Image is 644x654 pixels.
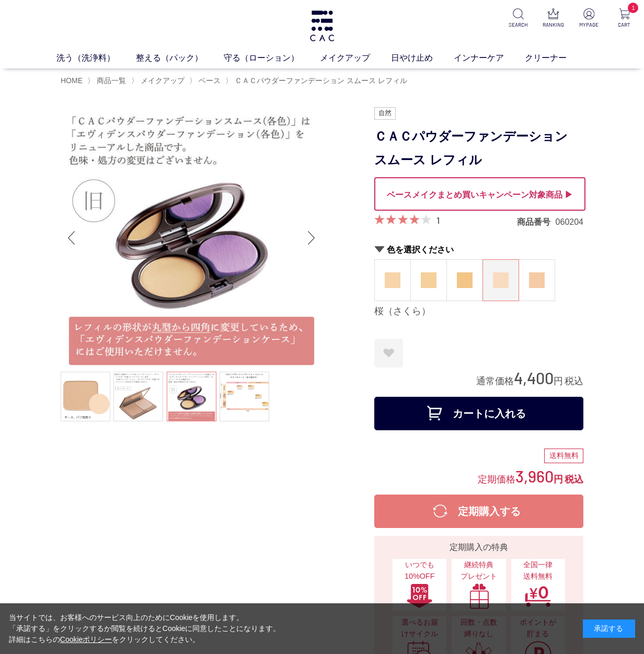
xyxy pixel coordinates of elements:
img: 全国一律送料無料 [524,583,551,609]
img: 自然 [374,107,396,120]
span: 商品一覧 [97,76,126,85]
li: 〉 [87,76,129,86]
span: 1 [628,3,638,13]
a: 商品一覧 [95,76,126,85]
button: カートに入れる [374,397,583,430]
a: HOME [61,76,83,85]
dt: 商品番号 [517,216,556,227]
span: 税込 [565,474,583,485]
a: Cookieポリシー [60,635,112,644]
div: 当サイトでは、お客様へのサービス向上のためにCookieを使用します。 「承諾する」をクリックするか閲覧を続けるとCookieに同意したことになります。 詳細はこちらの をクリックしてください。 [9,612,281,645]
li: 〉 [189,76,223,86]
dl: 小麦（こむぎ） [446,259,483,301]
a: 生成（きなり） [375,260,410,301]
span: 定期価格 [478,473,515,485]
a: メイクアップ [320,52,391,64]
a: 小麦（こむぎ） [447,260,482,301]
span: ＣＡＣパウダーファンデーション スムース レフィル [235,76,407,85]
div: 承諾する [583,619,635,638]
span: 継続特典 プレゼント [457,559,500,582]
img: logo [308,10,336,41]
a: メイクアップ [139,76,185,85]
span: メイクアップ [141,76,185,85]
div: 桜（さくら） [374,305,583,318]
a: 整える（パック） [136,52,224,64]
button: 定期購入する [374,495,583,528]
a: インナーケア [454,52,525,64]
span: 円 [554,474,563,485]
a: 日やけ止め [391,52,454,64]
img: 桜（さくら） [493,272,509,288]
span: ベース [199,76,221,85]
img: ＣＡＣパウダーファンデーション スムース レフィル 桜（さくら） [61,107,322,369]
dl: 薄紅（うすべに） [519,259,555,301]
a: RANKING [542,8,565,29]
p: RANKING [542,21,565,29]
h1: ＣＡＣパウダーファンデーション スムース レフィル [374,125,583,172]
a: クリーナー [525,52,588,64]
img: 薄紅（うすべに） [529,272,545,288]
div: Next slide [301,217,322,259]
img: 生成（きなり） [385,272,400,288]
a: お気に入りに登録する [374,339,403,368]
img: 継続特典プレゼント [465,583,492,609]
span: 税込 [565,376,583,386]
img: 小麦（こむぎ） [457,272,473,288]
p: MYPAGE [578,21,600,29]
a: 蜂蜜（はちみつ） [411,260,446,301]
span: 通常価格 [476,376,514,386]
li: 〉 [131,76,187,86]
a: MYPAGE [578,8,600,29]
dl: 桜（さくら） [482,259,519,301]
a: 守る（ローション） [224,52,320,64]
div: Previous slide [61,217,82,259]
span: 円 [554,376,563,386]
img: 蜂蜜（はちみつ） [421,272,436,288]
span: 3,960 [515,466,554,486]
p: SEARCH [507,21,530,29]
div: 送料無料 [544,449,583,463]
a: ＣＡＣパウダーファンデーション スムース レフィル [233,76,407,85]
a: ベース [197,76,221,85]
span: いつでも10%OFF [398,559,441,582]
a: 洗う（洗浄料） [56,52,136,64]
p: CART [613,21,636,29]
a: 薄紅（うすべに） [519,260,555,301]
div: 定期購入の特典 [378,541,579,554]
a: SEARCH [507,8,530,29]
a: 1 CART [613,8,636,29]
img: いつでも10%OFF [406,583,433,609]
li: 〉 [225,76,410,86]
span: 全国一律 送料無料 [516,559,560,582]
span: 4,400 [514,368,554,387]
dd: 060204 [556,216,583,227]
h2: 色を選択ください [374,244,583,255]
a: 1 [436,214,440,226]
